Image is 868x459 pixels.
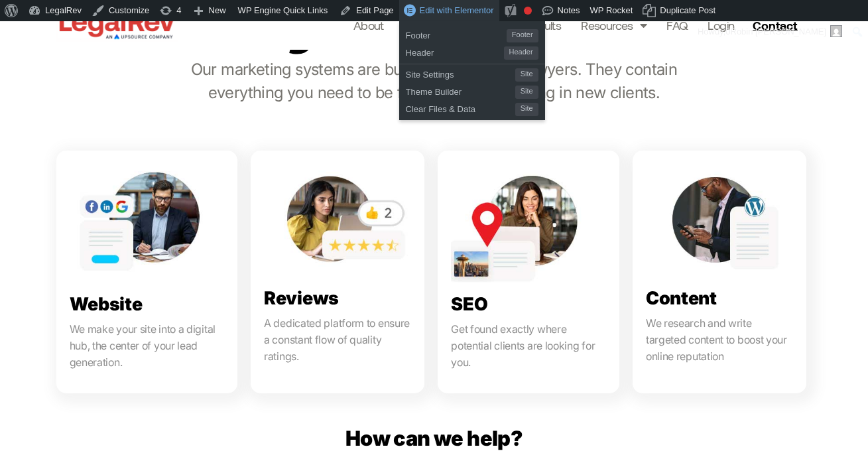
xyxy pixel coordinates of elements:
span: Theme Builder [406,82,515,99]
span: Site [515,103,538,116]
a: Howdy, [693,21,847,42]
a: FAQ [666,16,688,34]
a: Site SettingsSite [399,64,545,82]
span: Header [406,42,504,60]
div: Focus keyphrase not set [524,7,532,15]
span: Footer [507,29,538,42]
a: FooterFooter [399,25,545,42]
a: Website We make your site into a digital hub, the center of your lead generation. [56,151,238,393]
span: Header [504,46,538,60]
a: Clear Files & DataSite [399,99,545,116]
span: Site [515,86,538,99]
span: Edit with Elementor [420,5,494,15]
a: About [353,16,384,34]
span: 0Robin [PERSON_NAME] [725,27,826,36]
span: Footer [406,25,507,42]
a: Content We research and write targeted content to boost your online reputation [633,151,806,393]
span: Site [515,68,538,82]
span: Clear Files & Data [406,99,515,116]
a: Resources [581,16,647,34]
nav: Menu [353,16,735,34]
p: How can we help? [182,426,686,450]
a: Reviews A dedicated platform to ensure a constant flow of quality ratings. [251,151,424,393]
p: Our marketing systems are built exclusively for lawyers. They contain everything you need to be f... [184,58,684,104]
span: Site Settings [406,64,515,82]
a: HeaderHeader [399,42,545,60]
a: SEO Get found exactly where potential clients are looking for you. [438,151,619,393]
a: Theme BuilderSite [399,82,545,99]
